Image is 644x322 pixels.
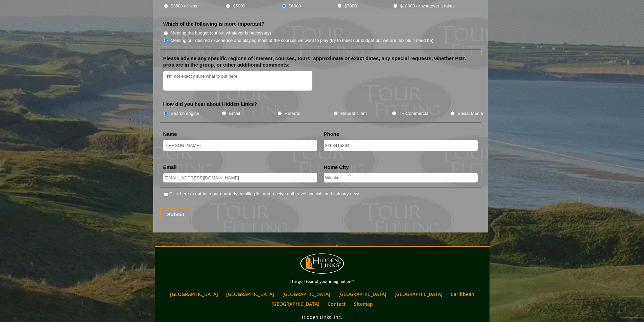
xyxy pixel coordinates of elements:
label: $10000 or whatever it takes [400,3,455,9]
label: Meeting our desired experience and playing most of the courses we want to play (try to meet our b... [171,37,434,44]
label: Click here to opt-in to our quarterly emailing list and receive golf travel specials and industry... [169,191,360,197]
input: Submit [160,208,192,220]
label: Phone [324,131,339,138]
label: Please advise any specific regions of interest, courses, tours, approximate or exact dates, any s... [163,55,478,68]
label: Meeting the budget (cut out whatever is necessary) [171,30,271,36]
a: [GEOGRAPHIC_DATA] [335,289,390,299]
label: TV Commercial [399,110,429,117]
a: [GEOGRAPHIC_DATA] [279,289,334,299]
a: [GEOGRAPHIC_DATA] [167,289,221,299]
label: Email [163,164,177,171]
a: Caribbean [447,289,478,299]
label: Referral [285,110,301,117]
label: $5000 [233,3,245,9]
a: Sitemap [351,299,376,309]
a: [GEOGRAPHIC_DATA] [268,299,323,309]
label: How did you hear about Hidden Links? [163,101,257,107]
label: Social Media [457,110,483,117]
label: Repeat client [341,110,367,117]
label: Home City [324,164,349,171]
a: Contact [324,299,349,309]
a: [GEOGRAPHIC_DATA] [223,289,278,299]
a: [GEOGRAPHIC_DATA] [391,289,446,299]
label: $7000 [344,3,357,9]
label: Which of the following is more important? [163,21,265,27]
label: Search engine [171,110,199,117]
p: Hidden Links, Inc. [157,313,488,321]
label: $3500 or less [171,3,197,9]
p: The golf tour of your imagination™ [157,278,488,285]
label: Name [163,131,177,138]
label: $6000 [289,3,301,9]
label: Email [229,110,240,117]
